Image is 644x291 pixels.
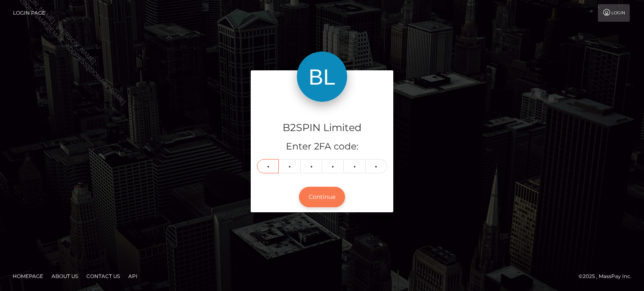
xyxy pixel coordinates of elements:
[13,4,45,22] a: Login Page
[299,187,345,207] button: Continue
[257,140,387,153] h5: Enter 2FA code:
[9,270,47,283] a: Homepage
[297,52,347,102] img: B2SPIN Limited
[257,121,387,135] h4: B2SPIN Limited
[125,270,141,283] a: API
[48,270,81,283] a: About Us
[598,4,630,22] a: Login
[83,270,123,283] a: Contact Us
[579,272,638,281] div: © 2025 , MassPay Inc.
